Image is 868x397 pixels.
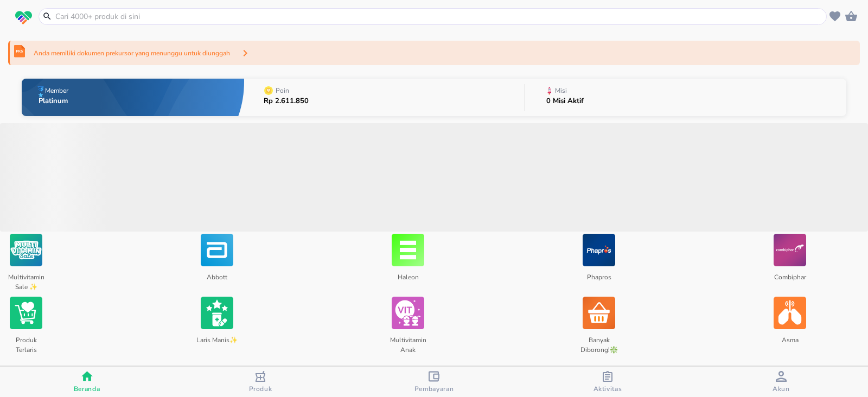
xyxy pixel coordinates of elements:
[54,11,824,22] input: Cari 4000+ produk di sini
[10,232,42,268] img: Multivitamin Sale ✨
[10,294,42,331] img: Produk Terlaris
[39,98,71,105] p: Platinum
[276,87,289,94] p: Poin
[386,268,429,288] p: Haleon
[773,385,790,393] span: Akun
[386,331,429,351] p: Multivitamin Anak
[4,268,47,288] p: Multivitamin Sale ✨
[583,232,615,268] img: Phapros
[392,294,424,331] img: Multivitamin Anak
[195,331,238,351] p: Laris Manis✨
[249,385,272,393] span: Produk
[15,11,32,25] img: logo_swiperx_s.bd005f3b.svg
[45,87,68,94] p: Member
[774,294,806,331] img: Asma
[521,367,694,397] button: Aktivitas
[583,294,615,331] img: Banyak Diborong!❇️
[414,385,454,393] span: Pembayaran
[14,45,25,57] img: prekursor-icon.04a7e01b.svg
[195,268,238,288] p: Abbott
[577,331,620,351] p: Banyak Diborong!❇️
[694,367,868,397] button: Akun
[774,232,806,268] img: Combiphar
[34,48,230,58] p: Anda memiliki dokumen prekursor yang menunggu untuk diunggah
[174,367,347,397] button: Produk
[546,98,584,105] p: 0 Misi Aktif
[768,268,811,288] p: Combiphar
[201,294,233,331] img: Laris Manis✨
[244,76,524,119] button: PoinRp 2.611.850
[392,232,424,268] img: Haleon
[74,385,100,393] span: Beranda
[22,76,244,119] button: MemberPlatinum
[525,76,846,119] button: Misi0 Misi Aktif
[201,232,233,268] img: Abbott
[593,385,622,393] span: Aktivitas
[768,331,811,351] p: Asma
[264,98,309,105] p: Rp 2.611.850
[4,331,47,351] p: Produk Terlaris
[347,367,521,397] button: Pembayaran
[577,268,620,288] p: Phapros
[555,87,567,94] p: Misi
